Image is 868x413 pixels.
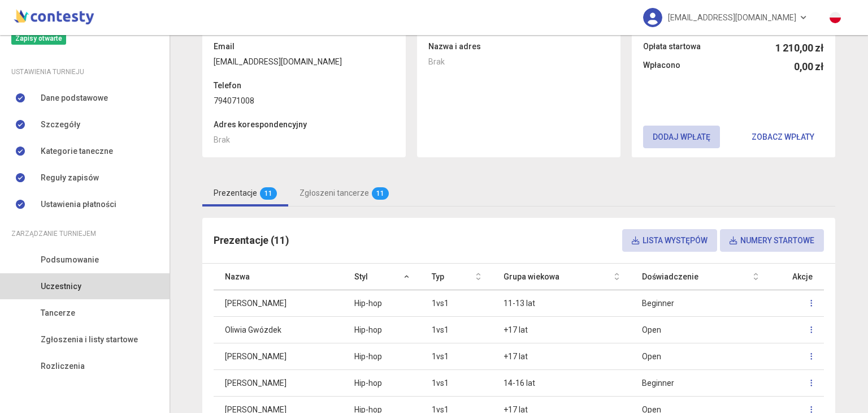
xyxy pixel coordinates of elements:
[794,59,824,75] h5: 0,00 zł
[41,92,108,104] span: Dane podstawowe
[41,253,99,266] span: Podsumowanie
[214,134,394,146] dd: Brak
[225,377,332,389] p: [PERSON_NAME]
[492,369,631,396] td: 14-16 lat
[343,369,420,396] td: Hip-hop
[41,307,75,319] span: Tancerze
[11,32,66,45] span: Zapisy otwarte
[41,333,138,346] span: Zgłoszenia i listy startowe
[492,264,631,290] th: Grupa wiekowa
[214,40,394,53] dt: Email
[225,324,332,336] p: Oliwia Gwózdek
[214,234,289,246] span: Prezentacje (11)
[225,297,332,309] p: [PERSON_NAME]
[775,40,824,56] h5: 1 210,00 zł
[343,290,420,316] td: Hip-hop
[343,316,420,343] td: Hip-hop
[720,229,824,252] button: Numery startowe
[214,79,394,92] dt: Telefon
[372,187,389,200] span: 11
[643,40,701,56] span: Opłata startowa
[428,55,609,68] dd: Brak
[631,290,770,316] td: Beginner
[41,118,80,131] span: Szczegóły
[214,118,394,131] dt: Adres korespondencyjny
[420,343,492,369] td: 1vs1
[11,227,96,240] span: Zarządzanie turniejem
[214,94,394,107] dd: 794071008
[643,59,680,75] span: Wpłacono
[631,343,770,369] td: Open
[631,316,770,343] td: Open
[41,171,99,184] span: Reguły zapisów
[631,369,770,396] td: Beginner
[420,290,492,316] td: 1vs1
[770,264,824,290] th: Akcje
[343,343,420,369] td: Hip-hop
[288,180,400,206] a: Zgłoszeni tancerze11
[631,264,770,290] th: Doświadczenie
[41,145,113,157] span: Kategorie taneczne
[492,316,631,343] td: +17 lat
[41,360,85,372] span: Rozliczenia
[11,66,158,78] div: Ustawienia turnieju
[742,126,824,148] button: Zobacz wpłaty
[428,40,609,53] dt: Nazwa i adres
[260,187,277,200] span: 11
[643,126,720,148] button: Dodaj wpłatę
[202,180,288,206] a: Prezentacje11
[492,343,631,369] td: +17 lat
[420,264,492,290] th: Typ
[343,264,420,290] th: Styl
[41,280,81,292] span: Uczestnicy
[225,350,332,363] p: [PERSON_NAME]
[622,229,717,252] button: Lista występów
[214,264,343,290] th: Nazwa
[214,55,394,68] dd: [EMAIL_ADDRESS][DOMAIN_NAME]
[492,290,631,316] td: 11-13 lat
[41,198,116,210] span: Ustawienia płatności
[668,6,796,29] span: [EMAIL_ADDRESS][DOMAIN_NAME]
[420,316,492,343] td: 1vs1
[420,369,492,396] td: 1vs1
